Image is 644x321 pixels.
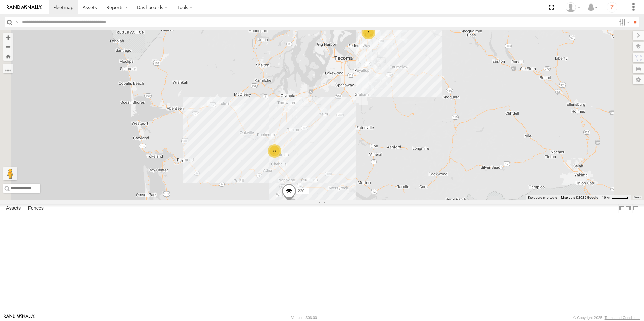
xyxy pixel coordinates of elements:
label: Fences [25,204,47,213]
button: Zoom out [3,42,13,51]
img: rand-logo.svg [7,5,42,10]
label: Dock Summary Table to the Right [625,204,632,213]
span: Map data ©2025 Google [561,195,598,199]
a: Terms and Conditions [605,316,640,320]
a: Terms [634,196,641,199]
label: Measure [3,64,13,73]
button: Drag Pegman onto the map to open Street View [3,167,17,180]
button: Zoom Home [3,51,13,61]
span: 220H [298,189,308,193]
div: Heidi Drysdale [563,2,583,12]
div: Version: 306.00 [291,316,317,320]
label: Search Filter Options [616,17,631,27]
a: Visit our Website [4,314,35,321]
button: Map Scale: 10 km per 47 pixels [600,195,631,200]
div: © Copyright 2025 - [573,316,640,320]
span: 10 km [602,195,611,199]
label: Dock Summary Table to the Left [618,204,625,213]
label: Hide Summary Table [632,204,639,213]
label: Assets [3,204,24,213]
i: ? [607,2,617,13]
label: Search Query [14,17,20,27]
button: Zoom in [3,33,13,42]
label: Map Settings [633,75,644,84]
div: 8 [268,144,281,158]
div: 2 [362,26,375,39]
button: Keyboard shortcuts [528,195,557,200]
